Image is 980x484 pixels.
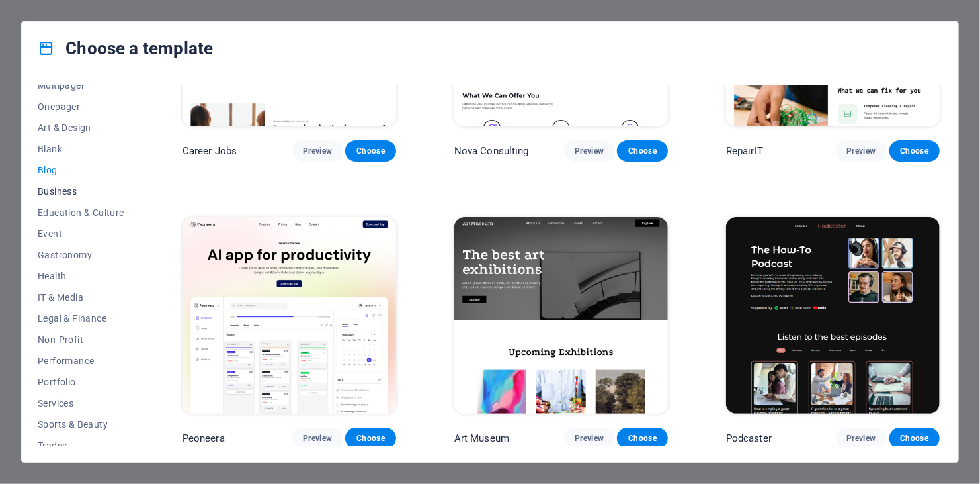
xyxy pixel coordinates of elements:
[38,419,124,430] span: Sports & Beauty
[38,96,124,117] button: Onepager
[38,75,124,96] button: Multipager
[183,217,396,414] img: Peoneera
[38,266,124,287] button: Health
[38,308,124,329] button: Legal & Finance
[38,435,124,456] button: Trades
[38,165,124,175] span: Blog
[38,271,124,281] span: Health
[38,250,124,260] span: Gastronomy
[38,144,124,154] span: Blank
[38,223,124,244] button: Event
[38,160,124,181] button: Blog
[889,428,940,449] button: Choose
[846,146,876,156] span: Preview
[38,398,124,409] span: Services
[38,202,124,223] button: Education & Culture
[575,433,604,444] span: Preview
[726,144,763,158] p: RepairIT
[454,432,509,445] p: Art Museum
[345,140,395,162] button: Choose
[38,313,124,324] span: Legal & Finance
[38,101,124,112] span: Onepager
[846,433,876,444] span: Preview
[38,228,124,239] span: Event
[38,334,124,345] span: Non-Profit
[900,146,929,156] span: Choose
[836,140,886,162] button: Preview
[564,428,614,449] button: Preview
[38,356,124,366] span: Performance
[38,181,124,202] button: Business
[38,393,124,414] button: Services
[303,146,332,156] span: Preview
[617,428,667,449] button: Choose
[38,329,124,350] button: Non-Profit
[38,440,124,451] span: Trades
[38,244,124,266] button: Gastronomy
[38,350,124,371] button: Performance
[38,122,124,133] span: Art & Design
[38,292,124,303] span: IT & Media
[356,433,385,444] span: Choose
[38,186,124,197] span: Business
[345,428,395,449] button: Choose
[38,371,124,393] button: Portfolio
[38,377,124,387] span: Portfolio
[836,428,886,449] button: Preview
[292,428,343,449] button: Preview
[454,217,668,414] img: Art Museum
[454,144,529,158] p: Nova Consulting
[628,146,657,156] span: Choose
[303,433,332,444] span: Preview
[292,140,343,162] button: Preview
[38,117,124,138] button: Art & Design
[726,432,772,445] p: Podcaster
[38,207,124,218] span: Education & Culture
[183,432,225,445] p: Peoneera
[617,140,667,162] button: Choose
[889,140,940,162] button: Choose
[38,287,124,308] button: IT & Media
[38,414,124,435] button: Sports & Beauty
[183,144,237,158] p: Career Jobs
[38,38,213,59] h4: Choose a template
[628,433,657,444] span: Choose
[726,217,940,414] img: Podcaster
[356,146,385,156] span: Choose
[564,140,614,162] button: Preview
[575,146,604,156] span: Preview
[38,138,124,160] button: Blank
[38,80,124,91] span: Multipager
[900,433,929,444] span: Choose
